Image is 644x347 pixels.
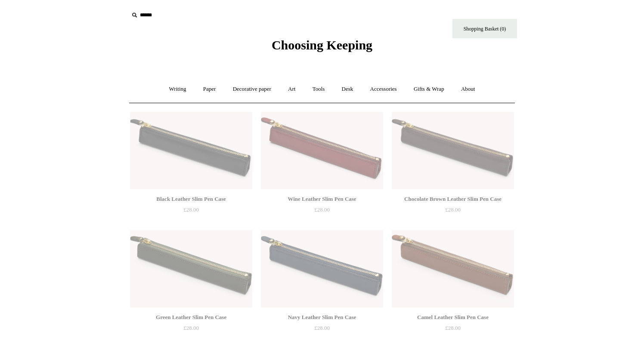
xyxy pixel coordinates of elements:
[261,230,383,307] img: Navy Leather Slim Pen Case
[280,78,303,101] a: Art
[132,312,250,322] div: Green Leather Slim Pen Case
[392,112,514,189] a: Chocolate Brown Leather Slim Pen Case Chocolate Brown Leather Slim Pen Case
[394,194,512,204] div: Chocolate Brown Leather Slim Pen Case
[445,325,461,331] span: £28.00
[452,19,517,38] a: Shopping Basket (0)
[261,112,383,189] img: Wine Leather Slim Pen Case
[392,112,514,189] img: Chocolate Brown Leather Slim Pen Case
[261,194,383,229] a: Wine Leather Slim Pen Case £28.00
[362,78,405,101] a: Accessories
[161,78,194,101] a: Writing
[453,78,483,101] a: About
[263,194,381,204] div: Wine Leather Slim Pen Case
[272,45,372,51] a: Choosing Keeping
[225,78,279,101] a: Decorative paper
[445,206,461,213] span: £28.00
[195,78,224,101] a: Paper
[392,230,514,307] a: Camel Leather Slim Pen Case Camel Leather Slim Pen Case
[272,38,372,52] span: Choosing Keeping
[261,112,383,189] a: Wine Leather Slim Pen Case Wine Leather Slim Pen Case
[130,230,252,307] img: Green Leather Slim Pen Case
[130,194,252,229] a: Black Leather Slim Pen Case £28.00
[394,312,512,322] div: Camel Leather Slim Pen Case
[183,325,199,331] span: £28.00
[334,78,361,101] a: Desk
[314,325,330,331] span: £28.00
[314,206,330,213] span: £28.00
[132,194,250,204] div: Black Leather Slim Pen Case
[130,112,252,189] img: Black Leather Slim Pen Case
[392,194,514,229] a: Chocolate Brown Leather Slim Pen Case £28.00
[263,312,381,322] div: Navy Leather Slim Pen Case
[130,230,252,307] a: Green Leather Slim Pen Case Green Leather Slim Pen Case
[183,206,199,213] span: £28.00
[305,78,333,101] a: Tools
[261,230,383,307] a: Navy Leather Slim Pen Case Navy Leather Slim Pen Case
[406,78,452,101] a: Gifts & Wrap
[130,112,252,189] a: Black Leather Slim Pen Case Black Leather Slim Pen Case
[392,230,514,307] img: Camel Leather Slim Pen Case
